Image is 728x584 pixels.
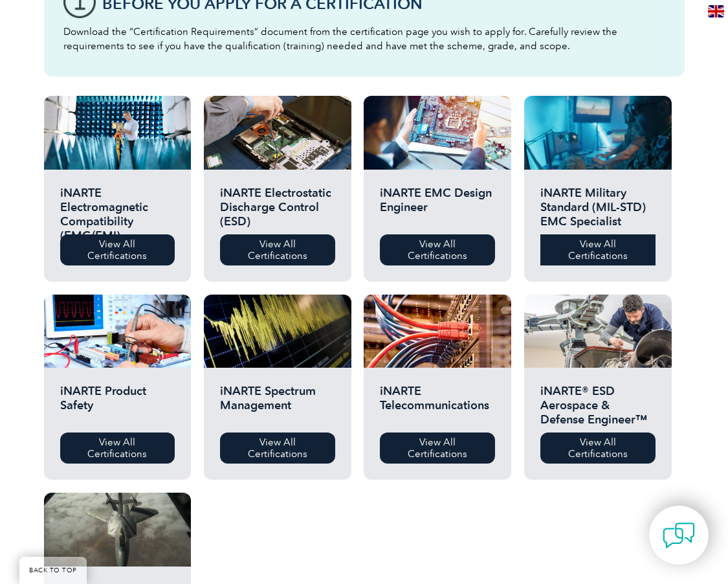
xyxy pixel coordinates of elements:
[380,384,495,423] h2: iNARTE Telecommunications
[708,5,724,17] img: en
[540,384,656,423] h2: iNARTE® ESD Aerospace & Defense Engineer™
[380,186,495,225] h2: iNARTE EMC Design Engineer
[380,432,495,464] a: View All Certifications
[220,432,335,464] a: View All Certifications
[663,519,695,552] img: contact-chat.png
[19,557,87,584] a: BACK TO TOP
[220,234,335,265] a: View All Certifications
[540,186,656,225] h2: iNARTE Military Standard (MIL-STD) EMC Specialist
[220,384,335,423] h2: iNARTE Spectrum Management
[60,186,175,225] h2: iNARTE Electromagnetic Compatibility (EMC/EMI)
[220,186,335,225] h2: iNARTE Electrostatic Discharge Control (ESD)
[540,234,656,265] a: View All Certifications
[60,384,175,423] h2: iNARTE Product Safety
[60,234,175,265] a: View All Certifications
[60,432,175,464] a: View All Certifications
[63,25,665,53] p: Download the “Certification Requirements” document from the certification page you wish to apply ...
[380,234,495,265] a: View All Certifications
[540,432,656,464] a: View All Certifications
